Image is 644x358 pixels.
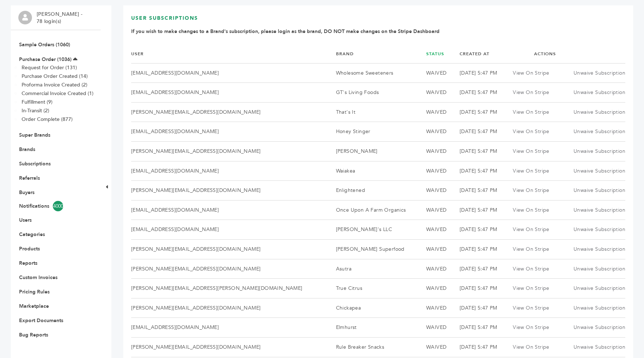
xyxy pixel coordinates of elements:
a: View On Stripe [513,285,549,292]
td: [EMAIL_ADDRESS][DOMAIN_NAME] [131,83,327,103]
img: profile.png [18,11,32,24]
td: [EMAIL_ADDRESS][DOMAIN_NAME] [131,220,327,240]
a: View On Stripe [513,324,549,331]
a: Order Complete (877) [22,116,73,123]
a: Brands [19,146,35,153]
td: GT's Living Foods [327,83,417,103]
td: Elmhurst [327,318,417,338]
a: View On Stripe [513,207,549,213]
a: View On Stripe [513,109,549,116]
a: View On Stripe [513,148,549,155]
td: WAIVED [417,63,451,83]
a: Subscriptions [19,160,51,167]
td: [PERSON_NAME][EMAIL_ADDRESS][DOMAIN_NAME] [131,142,327,161]
td: [DATE] 5:47 PM [451,161,504,181]
td: [DATE] 5:47 PM [451,239,504,259]
a: Purchase Order Created (14) [22,73,88,80]
td: WAIVED [417,122,451,142]
td: [PERSON_NAME][EMAIL_ADDRESS][PERSON_NAME][DOMAIN_NAME] [131,279,327,298]
a: View On Stripe [513,246,549,253]
td: [DATE] 5:47 PM [451,298,504,318]
td: WAIVED [417,298,451,318]
td: Chickapea [327,298,417,318]
th: Actions [504,45,556,63]
a: Created At [460,51,489,57]
a: View On Stripe [513,168,549,174]
a: Categories [19,231,45,238]
a: Unwaive Subscription [574,109,625,116]
a: Unwaive Subscription [574,324,625,331]
a: View On Stripe [513,187,549,194]
td: WAIVED [417,200,451,220]
td: [DATE] 5:47 PM [451,337,504,357]
a: Users [19,217,32,223]
td: That's It [327,102,417,122]
td: [PERSON_NAME] [327,142,417,161]
a: Unwaive Subscription [574,305,625,311]
a: Buyers [19,189,34,196]
a: Unwaive Subscription [574,344,625,350]
td: [PERSON_NAME][EMAIL_ADDRESS][DOMAIN_NAME] [131,239,327,259]
a: Fulfillment (9) [22,99,52,105]
a: Commercial Invoice Created (1) [22,90,93,97]
a: Unwaive Subscription [574,226,625,233]
a: View On Stripe [513,265,549,272]
td: WAIVED [417,161,451,181]
td: WAIVED [417,279,451,298]
a: In-Transit (2) [22,107,49,114]
td: [PERSON_NAME][EMAIL_ADDRESS][DOMAIN_NAME] [131,181,327,201]
td: Once Upon A Farm Organics [327,200,417,220]
a: Custom Invoices [19,274,57,281]
a: Export Documents [19,317,63,324]
a: Brand [336,51,354,57]
td: WAIVED [417,142,451,161]
a: Purchase Order (1036) [19,56,72,63]
td: [DATE] 5:47 PM [451,181,504,201]
a: Unwaive Subscription [574,187,625,194]
td: [PERSON_NAME][EMAIL_ADDRESS][DOMAIN_NAME] [131,259,327,279]
a: Unwaive Subscription [574,70,625,76]
td: WAIVED [417,239,451,259]
a: Proforma Invoice Created (2) [22,81,87,88]
a: View On Stripe [513,89,549,96]
td: Wholesome Sweeteners [327,63,417,83]
td: [PERSON_NAME][EMAIL_ADDRESS][DOMAIN_NAME] [131,102,327,122]
a: Reports [19,260,37,267]
a: Unwaive Subscription [574,265,625,272]
td: WAIVED [417,337,451,357]
a: Unwaive Subscription [574,89,625,96]
td: Honey Stinger [327,122,417,142]
a: Status [426,51,444,57]
td: [EMAIL_ADDRESS][DOMAIN_NAME] [131,161,327,181]
td: [EMAIL_ADDRESS][DOMAIN_NAME] [131,63,327,83]
span: 4000 [53,201,63,211]
td: [EMAIL_ADDRESS][DOMAIN_NAME] [131,200,327,220]
td: Asutra [327,259,417,279]
li: [PERSON_NAME] - 78 login(s) [37,11,84,25]
a: Sample Orders (1060) [19,41,70,48]
td: [PERSON_NAME][EMAIL_ADDRESS][DOMAIN_NAME] [131,337,327,357]
td: [EMAIL_ADDRESS][DOMAIN_NAME] [131,122,327,142]
td: [DATE] 5:47 PM [451,102,504,122]
a: Unwaive Subscription [574,168,625,174]
a: Products [19,245,40,252]
a: Unwaive Subscription [574,128,625,135]
a: Referrals [19,175,40,182]
td: [DATE] 5:47 PM [451,279,504,298]
td: [PERSON_NAME]'s LLC [327,220,417,240]
a: User [131,51,144,57]
td: Enlightened [327,181,417,201]
a: Unwaive Subscription [574,148,625,155]
a: View On Stripe [513,344,549,350]
td: [DATE] 5:47 PM [451,83,504,103]
td: WAIVED [417,102,451,122]
a: Notifications4000 [19,201,92,211]
td: WAIVED [417,318,451,338]
td: [PERSON_NAME] Superfood [327,239,417,259]
td: [PERSON_NAME][EMAIL_ADDRESS][DOMAIN_NAME] [131,298,327,318]
a: Unwaive Subscription [574,285,625,292]
td: [DATE] 5:47 PM [451,142,504,161]
a: Bug Reports [19,331,48,338]
a: Marketplace [19,303,49,310]
td: Waiakea [327,161,417,181]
